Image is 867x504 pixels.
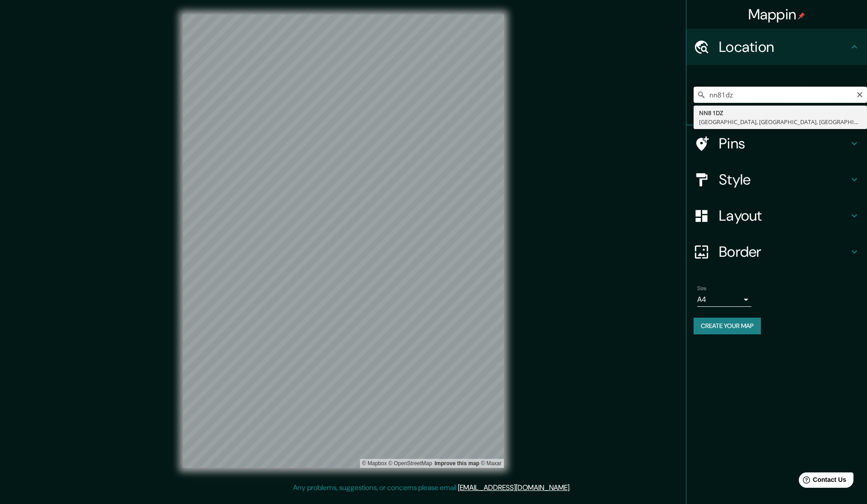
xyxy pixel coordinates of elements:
h4: Style [719,171,849,189]
label: Size [697,285,707,292]
h4: Mappin [748,5,806,23]
h4: Border [719,243,849,261]
a: Mapbox [362,460,387,467]
a: [EMAIL_ADDRESS][DOMAIN_NAME] [458,483,569,492]
a: Maxar [481,460,502,467]
input: Pick your city or area [694,87,867,103]
a: OpenStreetMap [388,460,432,467]
div: . [572,482,574,493]
div: [GEOGRAPHIC_DATA], [GEOGRAPHIC_DATA], [GEOGRAPHIC_DATA], [GEOGRAPHIC_DATA] [699,117,862,126]
div: NN8 1DZ [699,108,862,117]
div: Border [686,234,867,270]
p: Any problems, suggestions, or concerns please email . [293,482,571,493]
button: Clear [856,90,863,98]
h4: Location [719,38,849,56]
h4: Layout [719,207,849,225]
div: Style [686,162,867,198]
div: . [571,482,572,493]
h4: Pins [719,134,849,153]
div: Layout [686,198,867,234]
iframe: Help widget launcher [787,469,857,494]
div: Pins [686,125,867,162]
div: A4 [697,292,751,307]
img: pin-icon.png [798,12,805,19]
a: Map feedback [434,460,479,467]
canvas: Map [183,14,504,468]
div: Location [686,29,867,65]
button: Create your map [694,318,761,334]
